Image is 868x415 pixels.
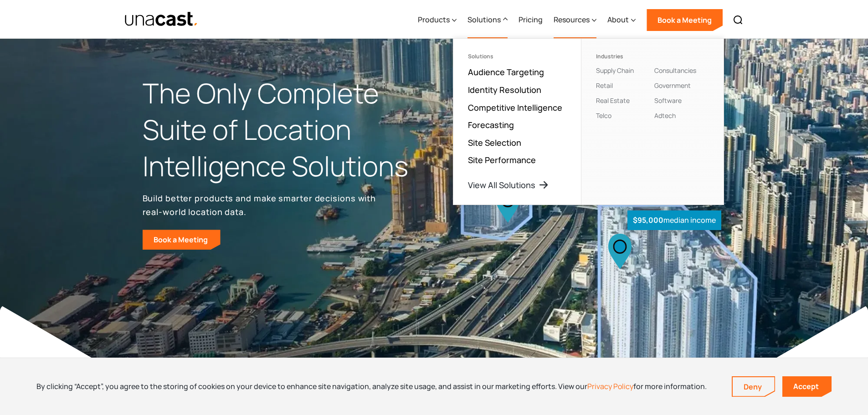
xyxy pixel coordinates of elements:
a: Book a Meeting [647,9,723,31]
div: By clicking “Accept”, you agree to the storing of cookies on your device to enhance site navigati... [36,381,707,391]
strong: $95,000 [633,215,663,225]
a: Real Estate [596,96,630,105]
a: Privacy Policy [587,381,633,391]
div: About [607,1,636,39]
div: About [607,14,629,25]
a: Site Performance [468,154,536,165]
a: Identity Resolution [468,84,541,95]
h1: The Only Complete Suite of Location Intelligence Solutions [143,75,434,184]
div: Solutions [467,14,501,25]
a: View All Solutions [468,179,549,190]
a: Book a Meeting [143,230,221,250]
div: Solutions [468,53,566,60]
div: Resources [554,1,596,39]
a: Site Selection [468,137,521,148]
img: Unacast text logo [124,11,199,27]
a: Retail [596,81,613,90]
nav: Solutions [453,38,724,205]
a: Software [654,96,682,105]
a: Government [654,81,691,90]
div: Products [418,14,450,25]
a: home [124,11,199,27]
a: Deny [733,377,775,396]
a: Forecasting [468,119,514,130]
a: Supply Chain [596,66,634,75]
a: Adtech [654,111,676,120]
div: Industries [596,53,651,60]
div: Resources [554,14,590,25]
div: median income [627,210,721,230]
p: Build better products and make smarter decisions with real-world location data. [143,191,380,219]
a: Audience Targeting [468,67,544,77]
a: Consultancies [654,66,696,75]
a: Telco [596,111,611,120]
div: Solutions [467,1,508,39]
img: Search icon [733,15,744,26]
a: Pricing [519,1,543,39]
a: Accept [782,376,832,397]
div: Products [418,1,457,39]
a: Competitive Intelligence [468,102,562,113]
